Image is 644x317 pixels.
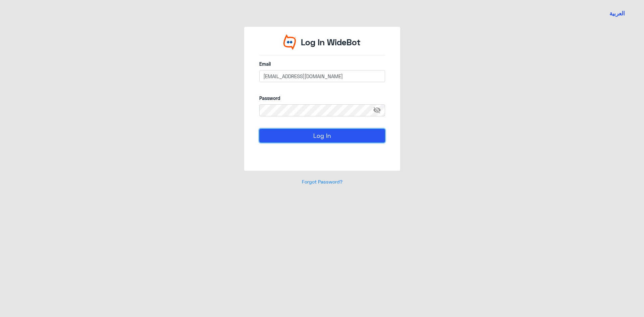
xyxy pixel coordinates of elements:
span: visibility_off [373,104,385,116]
a: Forgot Password? [302,179,342,184]
button: Log In [259,129,385,142]
input: Enter your email here... [259,70,385,82]
img: Widebot Logo [283,34,296,50]
label: Password [259,95,385,102]
label: Email [259,60,385,67]
p: Log In WideBot [301,36,361,49]
button: العربية [609,9,625,18]
a: Switch language [605,5,629,22]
